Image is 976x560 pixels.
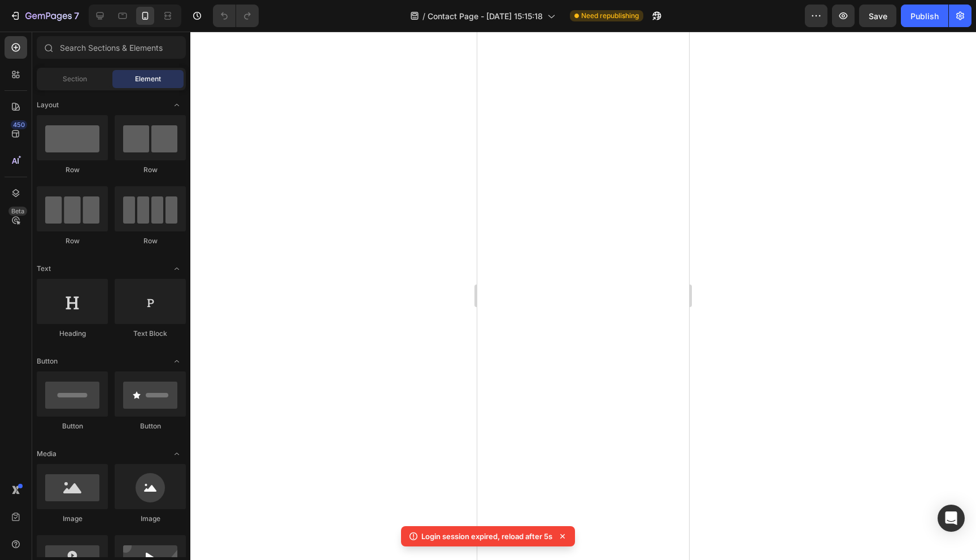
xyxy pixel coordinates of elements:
button: Publish [901,5,948,27]
input: Search Sections & Elements [37,36,186,59]
span: Text [37,264,51,274]
button: Save [859,5,896,27]
span: Save [869,11,887,21]
div: Image [37,514,108,524]
div: 450 [11,120,27,129]
div: Row [115,165,186,175]
span: Toggle open [168,352,186,370]
div: Image [115,514,186,524]
span: Toggle open [168,445,186,463]
div: Row [37,236,108,246]
p: Login session expired, reload after 5s [421,531,552,542]
div: Row [115,236,186,246]
div: Beta [8,207,27,216]
iframe: Design area [477,32,689,560]
span: / [422,10,425,22]
div: Button [115,421,186,431]
div: Text Block [115,329,186,339]
div: Open Intercom Messenger [938,505,965,532]
span: Contact Page - [DATE] 15:15:18 [428,10,543,22]
div: Row [37,165,108,175]
div: Publish [910,10,939,22]
span: Toggle open [168,260,186,278]
span: Toggle open [168,96,186,114]
span: Button [37,356,58,366]
span: Media [37,449,56,459]
div: Heading [37,329,108,339]
div: Button [37,421,108,431]
button: 7 [5,5,84,27]
span: Element [135,74,161,84]
span: Need republishing [581,11,639,21]
span: Section [63,74,87,84]
p: 7 [74,9,79,23]
span: Layout [37,100,59,110]
div: Undo/Redo [213,5,259,27]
